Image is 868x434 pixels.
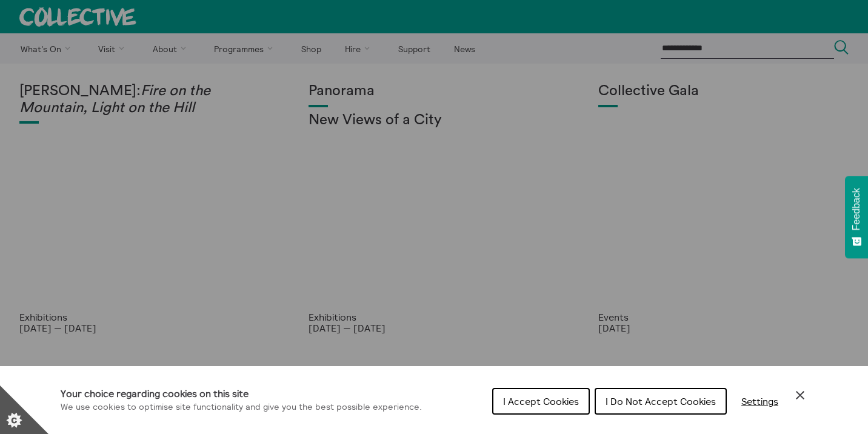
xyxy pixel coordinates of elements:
[595,388,727,415] button: I Do Not Accept Cookies
[732,389,788,413] button: Settings
[606,395,716,407] span: I Do Not Accept Cookies
[503,395,579,407] span: I Accept Cookies
[793,388,807,402] button: Close Cookie Control
[851,188,862,230] span: Feedback
[61,401,422,414] p: We use cookies to optimise site functionality and give you the best possible experience.
[845,176,868,258] button: Feedback - Show survey
[741,395,778,407] span: Settings
[61,386,422,401] h1: Your choice regarding cookies on this site
[492,388,590,415] button: I Accept Cookies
